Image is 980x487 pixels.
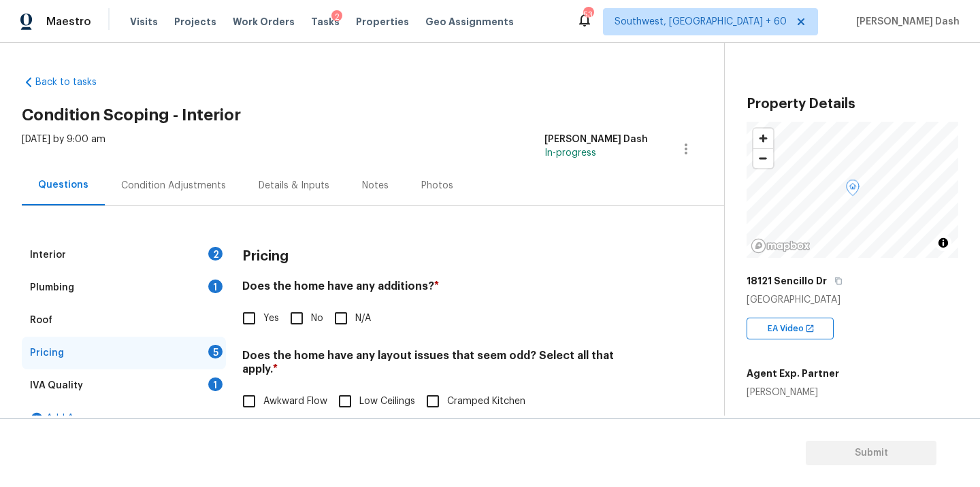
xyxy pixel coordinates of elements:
[747,122,958,258] canvas: Map
[233,15,295,29] span: Work Orders
[768,322,809,335] span: EA Video
[311,312,323,326] span: No
[425,15,514,29] span: Geo Assignments
[753,129,773,148] button: Zoom in
[544,148,596,158] span: In-progress
[311,17,340,27] span: Tasks
[22,108,724,122] h2: Condition Scoping - Interior
[851,15,960,29] span: [PERSON_NAME] Dash
[939,235,947,250] span: Toggle attribution
[753,148,773,168] button: Zoom out
[130,15,158,29] span: Visits
[208,377,223,391] div: 1
[544,133,648,146] div: [PERSON_NAME] Dash
[263,394,327,409] span: Awkward Flow
[846,180,860,201] div: Map marker
[356,15,409,29] span: Properties
[751,238,811,254] a: Mapbox homepage
[832,275,845,287] button: Copy Address
[121,179,226,192] div: Condition Adjustments
[22,402,226,435] div: Add Area
[355,312,371,326] span: N/A
[30,248,66,262] div: Interior
[263,312,279,326] span: Yes
[421,179,453,192] div: Photos
[208,345,223,358] div: 5
[747,367,839,380] h5: Agent Exp. Partner
[747,318,834,339] div: EA Video
[747,274,827,288] h5: 18121 Sencillo Dr
[935,235,951,251] button: Toggle attribution
[242,280,648,299] h4: Does the home have any additions?
[208,247,223,261] div: 2
[747,293,958,307] div: [GEOGRAPHIC_DATA]
[30,281,74,295] div: Plumbing
[447,394,525,409] span: Cramped Kitchen
[30,379,83,392] div: IVA Quality
[805,324,815,333] img: Open In New Icon
[46,15,91,29] span: Maestro
[30,346,64,360] div: Pricing
[583,8,593,22] div: 534
[242,250,289,263] h3: Pricing
[359,394,415,409] span: Low Ceilings
[22,75,152,89] a: Back to tasks
[615,15,787,29] span: Southwest, [GEOGRAPHIC_DATA] + 60
[208,280,223,293] div: 1
[362,179,389,192] div: Notes
[22,133,105,165] div: [DATE] by 9:00 am
[30,314,52,327] div: Roof
[747,386,839,399] div: [PERSON_NAME]
[174,15,216,29] span: Projects
[331,10,342,24] div: 2
[38,178,88,192] div: Questions
[259,179,329,192] div: Details & Inputs
[747,97,958,111] h3: Property Details
[753,149,773,168] span: Zoom out
[242,349,648,382] h4: Does the home have any layout issues that seem odd? Select all that apply.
